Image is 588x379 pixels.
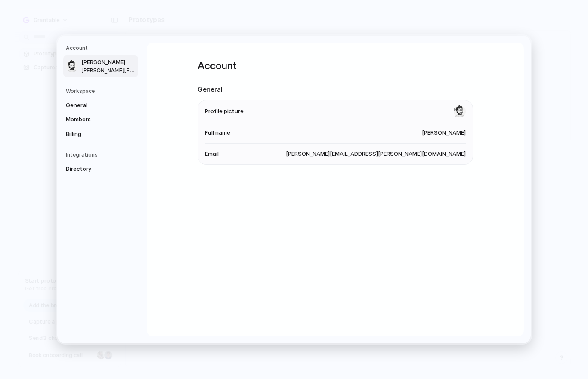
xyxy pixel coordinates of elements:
h5: Workspace [66,87,138,95]
span: [PERSON_NAME] [81,58,136,67]
a: General [63,99,138,112]
h2: General [198,85,473,95]
span: [PERSON_NAME][EMAIL_ADDRESS][PERSON_NAME][DOMAIN_NAME] [286,150,466,158]
h5: Account [66,44,138,52]
a: Billing [63,127,138,141]
span: Directory [66,165,121,173]
a: Directory [63,162,138,176]
h5: Integrations [66,151,138,159]
h1: Account [198,58,473,74]
span: [PERSON_NAME][EMAIL_ADDRESS][PERSON_NAME][DOMAIN_NAME] [81,67,136,74]
span: Full name [205,129,230,137]
span: Billing [66,130,121,139]
a: Members [63,113,138,126]
span: Members [66,115,121,124]
span: General [66,101,121,110]
span: [PERSON_NAME] [422,129,466,137]
span: Profile picture [205,107,244,116]
span: Email [205,150,219,158]
a: [PERSON_NAME][PERSON_NAME][EMAIL_ADDRESS][PERSON_NAME][DOMAIN_NAME] [63,55,138,77]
